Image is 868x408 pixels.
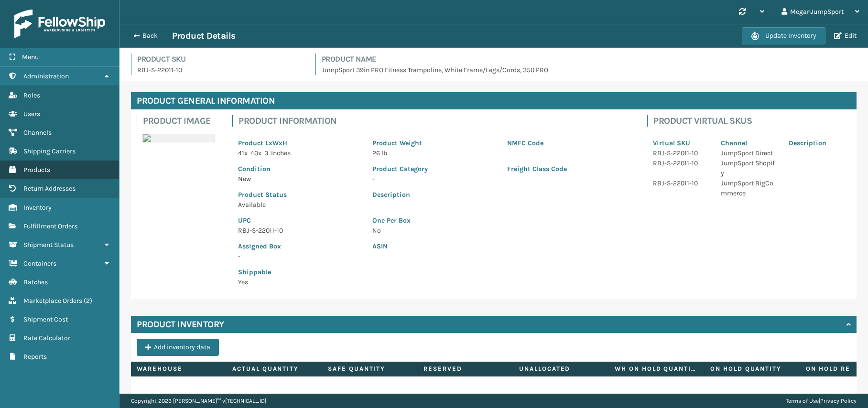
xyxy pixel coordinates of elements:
[238,225,361,236] p: RBJ-S-22011-10
[22,53,39,61] span: Menu
[238,164,361,174] p: Condition
[238,190,361,200] p: Product Status
[238,138,361,148] p: Product LxWxH
[232,365,316,373] label: Actual Quantity
[786,394,857,408] div: |
[23,91,40,99] span: Roles
[239,115,636,127] h4: Product Information
[372,225,630,236] p: No
[507,138,630,148] p: NMFC Code
[142,134,215,142] img: 51104088640_40f294f443_o-scaled-700x700.jpg
[721,178,777,198] p: JumpSport BigCommerce
[23,184,76,193] span: Return Addresses
[721,158,777,178] p: JumpSport Shopify
[23,222,77,230] span: Fulfillment Orders
[23,315,68,323] span: Shipment Cost
[128,32,172,40] button: Back
[131,92,857,109] h4: Product General Information
[23,297,82,305] span: Marketplace Orders
[507,164,630,174] p: Freight Class Code
[23,278,48,286] span: Batches
[372,164,495,174] p: Product Category
[238,277,361,287] p: Yes
[23,147,76,155] span: Shipping Carriers
[372,241,630,251] p: ASIN
[23,241,74,249] span: Shipment Status
[14,10,105,38] img: logo
[238,200,361,210] p: Available
[721,148,777,158] p: JumpSport Direct
[423,365,507,373] label: Reserved
[653,178,709,188] p: RBJ-S-22011-10
[710,365,794,373] label: On Hold Quantity
[653,138,709,148] p: Virtual SKU
[137,319,224,330] h4: Product Inventory
[372,190,630,200] p: Description
[322,65,857,75] p: JumpSport 39in PRO Fitness Trampoline, White Frame/Legs/Cords, 350 PRO
[264,149,268,157] span: 3
[172,30,236,42] h3: Product Details
[23,353,47,361] span: Reports
[238,267,361,277] p: Shippable
[328,365,412,373] label: Safe Quantity
[653,158,709,168] p: RBJ-S-22011-10
[23,259,56,268] span: Containers
[238,241,361,251] p: Assigned Box
[615,365,698,373] label: WH On hold quantity
[23,166,50,174] span: Products
[372,215,630,225] p: One Per Box
[23,110,40,118] span: Users
[137,54,304,65] h4: Product SKU
[653,148,709,158] p: RBJ-S-22011-10
[721,138,777,148] p: Channel
[831,32,859,40] button: Edit
[23,334,70,342] span: Rate Calculator
[271,149,291,157] span: Inches
[372,174,495,184] p: -
[372,149,387,157] span: 26 lb
[820,397,857,404] a: Privacy Policy
[137,339,219,356] button: Add inventory data
[143,115,221,127] h4: Product Image
[372,138,495,148] p: Product Weight
[250,149,261,157] span: 40 x
[137,65,304,75] p: RBJ-S-22011-10
[84,297,92,305] span: ( 2 )
[519,365,603,373] label: Unallocated
[238,215,361,225] p: UPC
[23,204,52,212] span: Inventory
[238,251,361,261] p: -
[131,394,266,408] p: Copyright 2023 [PERSON_NAME]™ v [TECHNICAL_ID]
[786,397,819,404] a: Terms of Use
[742,27,825,44] button: Update Inventory
[238,149,248,157] span: 41 x
[238,174,361,184] p: New
[322,54,857,65] h4: Product Name
[23,72,69,80] span: Administration
[137,365,220,373] label: Warehouse
[23,129,52,137] span: Channels
[789,138,845,148] p: Description
[653,115,851,127] h4: Product Virtual SKUs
